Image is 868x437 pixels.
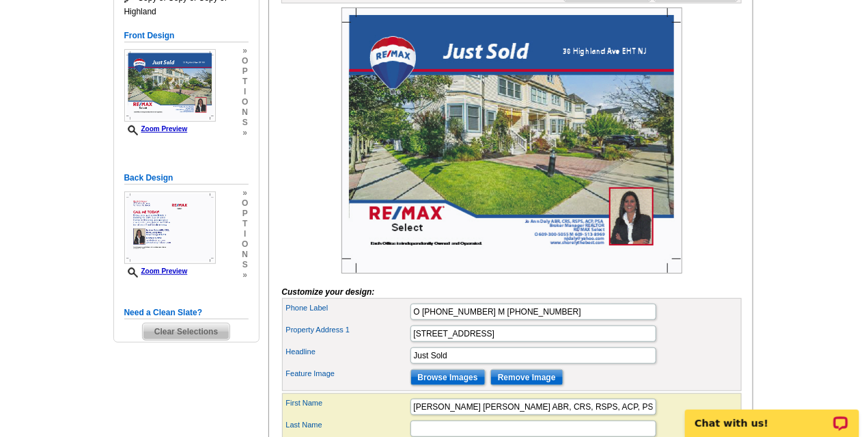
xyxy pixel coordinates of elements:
i: Customize your design: [282,287,375,297]
label: Feature Image [286,368,409,380]
span: o [242,198,248,209]
span: » [242,188,248,198]
label: Phone Label [286,302,409,314]
span: » [242,270,248,280]
span: i [242,87,248,97]
span: p [242,209,248,219]
label: Last Name [286,419,409,431]
img: Z18890964_00001_2.jpg [124,191,216,264]
img: Z18890964_00001_1.jpg [341,8,682,274]
a: Zoom Preview [124,125,188,133]
span: » [242,46,248,56]
label: Headline [286,346,409,358]
input: Browse Images [410,369,486,386]
span: n [242,107,248,118]
a: Zoom Preview [124,267,188,275]
span: t [242,219,248,229]
span: o [242,239,248,250]
span: i [242,229,248,239]
h5: Need a Clean Slate? [124,306,249,319]
img: Z18890964_00001_1.jpg [124,49,216,122]
span: » [242,128,248,138]
h5: Back Design [124,172,249,185]
span: s [242,260,248,270]
iframe: LiveChat chat widget [676,394,868,437]
span: s [242,118,248,128]
input: Remove Image [490,369,563,386]
label: Property Address 1 [286,324,409,336]
span: o [242,97,248,107]
label: First Name [286,397,409,409]
span: n [242,250,248,260]
span: o [242,56,248,66]
h5: Front Design [124,29,249,42]
span: Clear Selections [143,323,229,340]
span: p [242,66,248,77]
span: t [242,77,248,87]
